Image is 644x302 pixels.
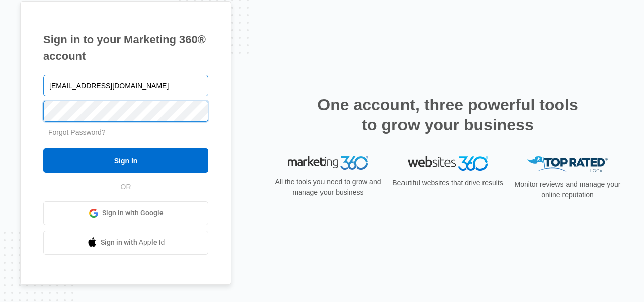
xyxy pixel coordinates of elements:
[527,156,608,173] img: Top Rated Local
[314,95,581,135] h2: One account, three powerful tools to grow your business
[48,128,106,136] a: Forgot Password?
[511,179,624,200] p: Monitor reviews and manage your online reputation
[288,156,368,170] img: Marketing 360
[43,201,208,225] a: Sign in with Google
[43,231,208,255] a: Sign in with Apple Id
[102,208,164,218] span: Sign in with Google
[43,148,208,173] input: Sign In
[101,237,165,248] span: Sign in with Apple Id
[391,178,504,188] p: Beautiful websites that drive results
[408,156,488,171] img: Websites 360
[114,182,138,192] span: OR
[272,177,384,198] p: All the tools you need to grow and manage your business
[43,31,208,64] h1: Sign in to your Marketing 360® account
[43,75,208,96] input: Email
